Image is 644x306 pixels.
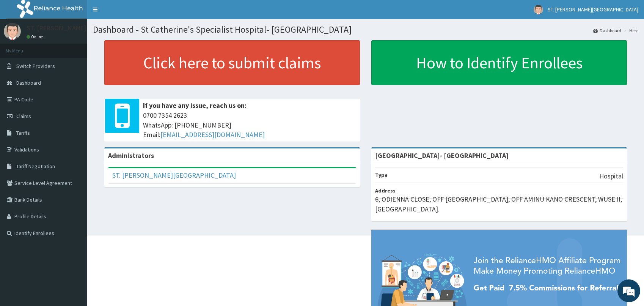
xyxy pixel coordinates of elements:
a: How to Identify Enrollees [371,40,627,85]
p: ST. [PERSON_NAME][GEOGRAPHIC_DATA] [27,25,149,32]
span: Tariff Negotiation [16,163,55,170]
img: User Image [4,23,21,40]
span: 0700 7354 2623 WhatsApp: [PHONE_NUMBER] Email: [143,110,356,140]
b: Address [375,187,396,194]
span: Tariffs [16,129,30,136]
h1: Dashboard - St Catherine's Specialist Hospital- [GEOGRAPHIC_DATA] [93,25,638,35]
a: Dashboard [593,27,621,34]
p: 6, ODIENNA CLOSE, OFF [GEOGRAPHIC_DATA], OFF AMINU KANO CRESCENT, WUSE II, [GEOGRAPHIC_DATA]. [375,194,623,214]
li: Here [622,27,638,34]
strong: [GEOGRAPHIC_DATA]- [GEOGRAPHIC_DATA] [375,151,509,160]
b: If you have any issue, reach us on: [143,101,247,110]
a: Online [27,34,45,39]
p: Hospital [599,171,623,181]
b: Administrators [108,151,154,160]
span: Switch Providers [16,63,55,69]
a: Click here to submit claims [104,40,360,85]
span: Claims [16,113,31,120]
b: Type [375,172,388,178]
img: User Image [534,5,543,14]
a: [EMAIL_ADDRESS][DOMAIN_NAME] [160,130,265,139]
a: ST. [PERSON_NAME][GEOGRAPHIC_DATA] [112,171,236,180]
span: Dashboard [16,79,41,86]
span: ST. [PERSON_NAME][GEOGRAPHIC_DATA] [548,6,638,13]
